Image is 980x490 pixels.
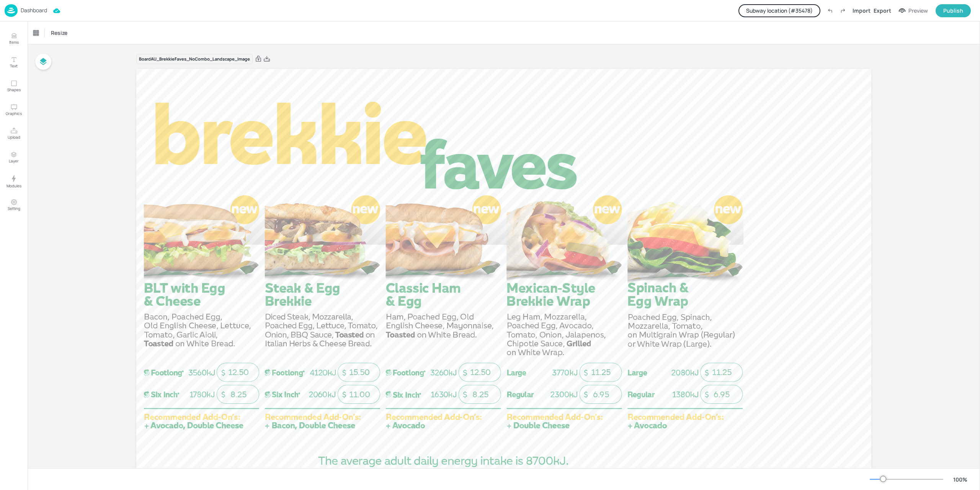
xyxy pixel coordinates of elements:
img: logo-86c26b7e.jpg [5,4,18,17]
p: Dashboard [21,8,47,13]
span: 12.50 [228,367,249,377]
span: 11.25 [591,367,611,377]
span: 6.95 [593,390,609,400]
span: 11.00 [349,390,370,400]
button: Preview [894,5,933,16]
div: Preview [908,7,928,15]
span: 12.50 [470,367,491,377]
div: Import [853,7,871,15]
button: Subway location (#35478) [738,4,820,17]
div: 100 % [951,475,969,483]
label: Undo (Ctrl + Z) [823,4,836,17]
span: 15.50 [349,367,370,377]
span: 8.25 [472,390,488,400]
span: 8.25 [230,390,247,400]
div: Publish [943,7,963,15]
span: Resize [49,29,69,37]
button: Publish [936,4,971,17]
span: 6.95 [714,390,730,400]
div: Board AU_BrekkieFaves_NoCombo_Landscape_Image [136,54,253,64]
label: Redo (Ctrl + Y) [836,4,849,17]
div: Export [874,7,891,15]
span: 11.25 [712,367,732,377]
